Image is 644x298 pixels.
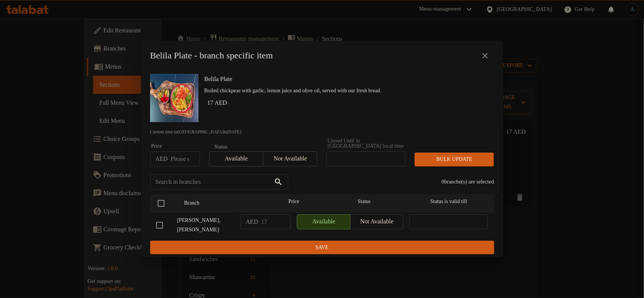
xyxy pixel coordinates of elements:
[150,241,494,255] button: Save
[476,47,494,65] button: close
[415,153,494,167] button: Bulk update
[156,243,488,252] span: Save
[150,50,273,62] h2: Belila Plate - branch specific item
[204,74,488,84] h6: Belila Plate
[177,216,235,235] span: [PERSON_NAME], [PERSON_NAME]
[171,151,200,167] input: Please enter price
[421,155,488,164] span: Bulk update
[212,153,260,164] span: Available
[184,199,263,208] span: Branch
[409,197,488,206] span: Status is valid till
[269,197,319,206] span: Price
[266,153,314,164] span: Not available
[263,151,317,167] button: Not available
[155,154,168,164] p: AED
[246,217,258,226] p: AED
[261,214,290,229] input: Please enter price
[442,178,494,186] p: 0 branche(s) are selected
[325,197,403,206] span: Status
[207,98,488,108] h6: 17 AED
[150,74,198,122] img: Belila Plate
[204,86,488,96] p: Boiled chickpeas with garlic, lemon juice and olive oil, served with our fresh bread.
[150,174,271,189] input: Search in branches
[150,128,494,135] p: Current time in [GEOGRAPHIC_DATA] is [DATE]
[209,151,263,167] button: Available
